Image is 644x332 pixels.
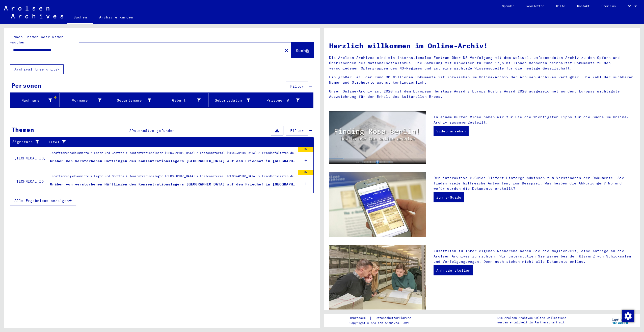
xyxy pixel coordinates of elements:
[131,128,175,133] span: Datensätze gefunden
[48,138,307,146] div: Titel
[10,64,64,74] button: Archival tree units
[329,172,426,237] img: eguide.jpg
[10,93,60,107] mat-header-cell: Nachname
[10,170,46,193] td: [TECHNICAL_ID]
[290,84,304,89] span: Filter
[129,128,131,133] span: 2
[329,55,635,71] p: Die Arolsen Archives sind ein internationales Zentrum über NS-Verfolgung mit dem weltweit umfasse...
[62,96,109,104] div: Vorname
[48,139,301,145] div: Titel
[290,128,304,133] span: Filter
[329,40,635,51] h1: Herzlich willkommen im Online-Archiv!
[258,93,313,107] mat-header-cell: Prisoner #
[628,5,633,8] span: DE
[50,182,296,187] div: Gräber von verstorbenen Häftlingen des Konzentrationslagers [GEOGRAPHIC_DATA] auf dem Friedhof in...
[111,98,151,103] div: Geburtsname
[434,265,473,275] a: Anfrage stellen
[281,45,291,55] button: Clear
[67,11,93,24] a: Suchen
[12,35,64,44] mat-label: Nach Themen oder Namen suchen
[497,320,566,325] p: wurden entwickelt in Partnerschaft mit
[12,138,46,146] div: Signature
[260,96,307,104] div: Prisoner #
[210,96,258,104] div: Geburtsdatum
[296,48,308,53] span: Suche
[350,315,369,321] a: Impressum
[50,174,296,181] div: Inhaftierungsdokumente > Lager und Ghettos > Konzentrationslager [GEOGRAPHIC_DATA] > Listenmateri...
[60,93,109,107] mat-header-cell: Vorname
[159,93,208,107] mat-header-cell: Geburt‏
[4,6,63,18] img: Arolsen_neg.svg
[329,111,426,164] img: video.jpg
[260,98,300,103] div: Prisoner #
[12,98,52,103] div: Nachname
[329,75,635,85] p: Ein großer Teil der rund 30 Millionen Dokumente ist inzwischen im Online-Archiv der Arolsen Archi...
[111,96,158,104] div: Geburtsname
[350,315,417,321] div: |
[11,125,34,134] div: Themen
[434,114,635,125] p: In einem kurzen Video haben wir für Sie die wichtigsten Tipps für die Suche im Online-Archiv zusa...
[497,316,566,320] p: Die Arolsen Archives Online-Collections
[50,151,296,158] div: Inhaftierungsdokumente > Lager und Ghettos > Konzentrationslager [GEOGRAPHIC_DATA] > Listenmateri...
[161,96,208,104] div: Geburt‏
[434,126,469,136] a: Video ansehen
[291,42,314,58] button: Suche
[50,158,296,164] div: Gräber von verstorbenen Häftlingen des Konzentrationslagers [GEOGRAPHIC_DATA] auf dem Friedhof in...
[12,139,40,145] div: Signature
[350,321,417,325] p: Copyright © Arolsen Archives, 2021
[372,315,417,321] a: Datenschutzerklärung
[286,82,308,91] button: Filter
[12,96,60,104] div: Nachname
[434,192,464,202] a: Zum e-Guide
[434,248,635,264] p: Zusätzlich zu Ihrer eigenen Recherche haben Sie die Möglichkeit, eine Anfrage an die Arolsen Arch...
[286,126,308,135] button: Filter
[109,93,159,107] mat-header-cell: Geburtsname
[93,11,139,23] a: Archiv erkunden
[210,98,250,103] div: Geburtsdatum
[611,314,630,326] img: yv_logo.png
[10,196,76,205] button: Alle Ergebnisse anzeigen
[622,310,634,322] img: Zustimmung ändern
[161,98,201,103] div: Geburt‏
[11,81,42,90] div: Personen
[283,48,289,54] mat-icon: close
[298,147,313,152] div: 80
[329,245,426,310] img: inquiries.jpg
[329,89,635,99] p: Unser Online-Archiv ist 2020 mit dem European Heritage Award / Europa Nostra Award 2020 ausgezeic...
[208,93,258,107] mat-header-cell: Geburtsdatum
[434,175,635,191] p: Der interaktive e-Guide liefert Hintergrundwissen zum Verständnis der Dokumente. Sie finden viele...
[298,170,313,175] div: 32
[14,198,69,203] span: Alle Ergebnisse anzeigen
[10,147,46,170] td: [TECHNICAL_ID]
[62,98,101,103] div: Vorname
